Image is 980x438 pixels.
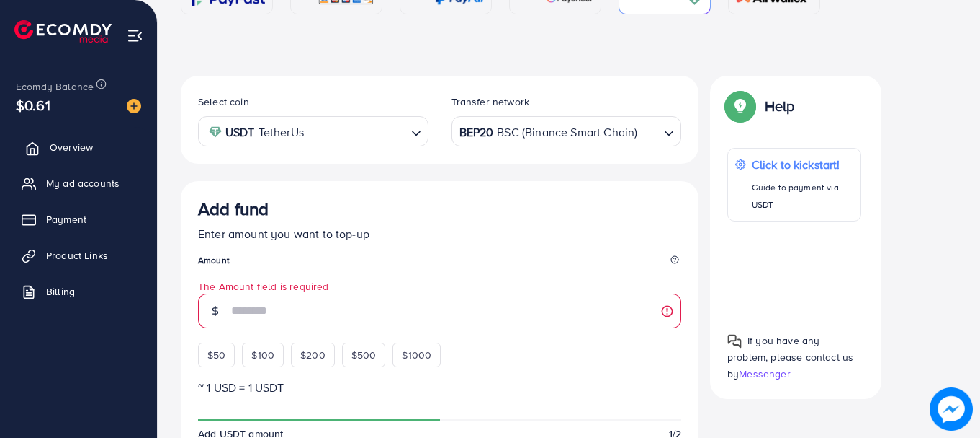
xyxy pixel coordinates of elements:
[198,198,269,219] h3: Add fund
[752,156,853,173] p: Click to kickstart!
[739,367,790,381] span: Messenger
[198,254,681,272] legend: Amount
[351,348,377,362] span: $500
[402,348,431,362] span: $1000
[11,169,146,198] a: My ad accounts
[198,95,249,109] label: Select coin
[127,27,143,44] img: menu
[11,277,146,306] a: Billing
[46,176,120,190] span: My ad accounts
[11,241,146,270] a: Product Links
[11,205,146,234] a: Payment
[127,99,141,113] img: image
[497,122,637,143] span: BSC (Binance Smart Chain)
[459,122,494,143] strong: BEP20
[639,121,658,143] input: Search for option
[50,140,93,154] span: Overview
[251,348,274,362] span: $100
[451,116,682,146] div: Search for option
[11,133,146,162] a: Overview
[198,279,681,294] small: The Amount field is required
[207,348,225,362] span: $50
[225,122,255,143] strong: USDT
[300,348,325,362] span: $200
[308,121,405,143] input: Search for option
[752,179,853,214] p: Guide to payment via USDT
[765,97,795,115] p: Help
[259,122,304,143] span: TetherUs
[930,387,973,431] img: image
[198,116,428,146] div: Search for option
[209,126,222,139] img: coin
[46,212,86,227] span: Payment
[198,379,681,396] p: ~ 1 USD = 1 USDT
[46,248,108,263] span: Product Links
[16,95,50,115] span: $0.61
[16,79,94,94] span: Ecomdy Balance
[198,225,681,242] p: Enter amount you want to top-up
[727,333,853,381] span: If you have any problem, please contact us by
[14,20,112,43] img: logo
[727,93,753,119] img: Popup guide
[451,95,530,109] label: Transfer network
[46,284,75,299] span: Billing
[727,334,742,349] img: Popup guide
